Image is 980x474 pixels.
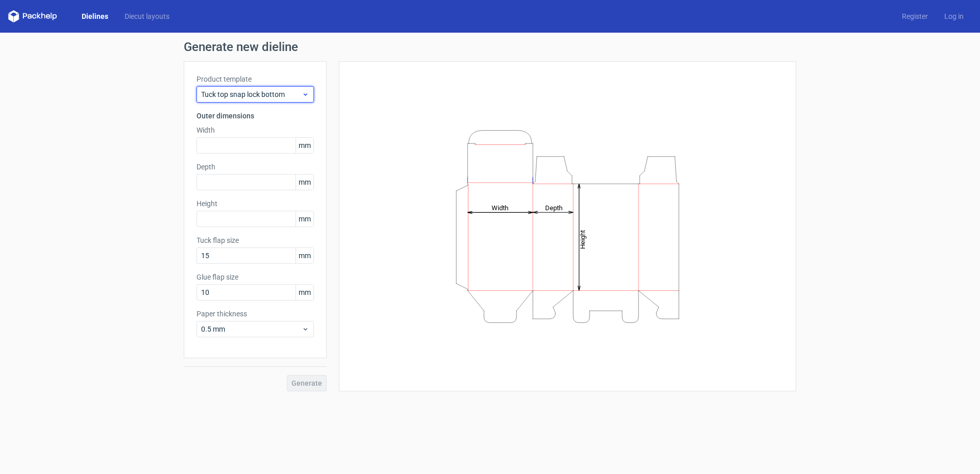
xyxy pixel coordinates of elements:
[936,11,972,21] a: Log in
[184,41,796,53] h1: Generate new dieline
[197,111,314,121] h3: Outer dimensions
[73,11,116,21] a: Dielines
[296,138,313,153] span: mm
[296,285,313,300] span: mm
[296,174,313,190] span: mm
[894,11,936,21] a: Register
[201,89,302,99] span: Tuck top snap lock bottom
[197,198,314,209] label: Height
[197,235,314,245] label: Tuck flap size
[492,204,508,211] tspan: Width
[197,162,314,172] label: Depth
[116,11,178,21] a: Diecut layouts
[579,230,586,248] tspan: Height
[197,74,314,84] label: Product template
[545,204,562,211] tspan: Depth
[201,324,302,334] span: 0.5 mm
[296,211,313,227] span: mm
[197,272,314,282] label: Glue flap size
[197,125,314,135] label: Width
[197,309,314,319] label: Paper thickness
[296,248,313,263] span: mm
